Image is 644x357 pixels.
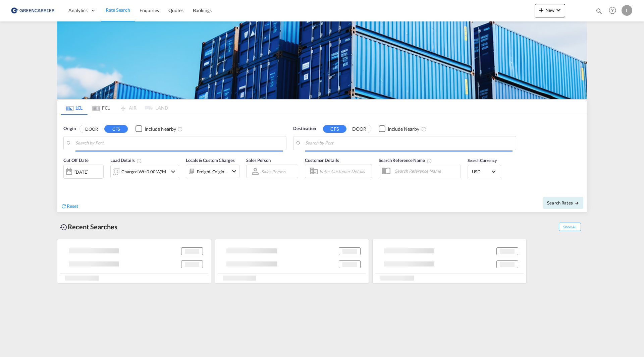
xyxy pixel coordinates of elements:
div: Include Nearby [145,126,176,132]
button: CFS [323,125,346,133]
span: Bookings [193,7,212,13]
span: Sales Person [246,158,271,163]
md-icon: icon-refresh [61,203,67,209]
input: Enter Customer Details [319,166,370,176]
span: Load Details [110,158,142,163]
md-icon: Your search will be saved by the below given name [427,158,432,164]
button: DOOR [347,125,371,133]
span: Show All [559,223,581,231]
button: icon-plus 400-fgNewicon-chevron-down [535,4,565,17]
md-pagination-wrapper: Use the left and right arrow keys to navigate between tabs [61,100,168,115]
md-icon: icon-chevron-down [230,167,238,175]
button: DOOR [80,125,103,133]
span: Origin [63,125,75,132]
span: Help [607,5,618,16]
span: Search Currency [468,158,497,163]
span: Locals & Custom Charges [186,158,235,163]
div: Include Nearby [388,126,419,132]
div: Charged Wt: 0.00 W/M [121,167,166,176]
input: Search Reference Name [391,166,461,176]
span: Search Reference Name [379,158,432,163]
md-icon: Unchecked: Ignores neighbouring ports when fetching rates.Checked : Includes neighbouring ports w... [177,126,183,132]
md-checkbox: Checkbox No Ink [136,125,176,132]
md-icon: icon-magnify [595,7,603,15]
md-select: Sales Person [261,167,286,176]
div: icon-refreshReset [61,203,78,210]
md-icon: icon-chevron-down [554,6,562,14]
md-icon: icon-arrow-right [575,201,579,205]
md-tab-item: LCL [61,100,88,115]
button: Search Ratesicon-arrow-right [543,197,583,209]
span: Quotes [168,7,183,13]
div: Charged Wt: 0.00 W/Micon-chevron-down [110,165,179,178]
span: New [537,7,562,13]
div: Freight Origin Destination [197,167,228,176]
md-icon: icon-chevron-down [169,168,177,176]
div: L [622,5,632,16]
md-select: Select Currency: $ USDUnited States Dollar [471,167,497,176]
span: USD [472,169,491,175]
md-checkbox: Checkbox No Ink [379,125,419,132]
md-icon: Unchecked: Ignores neighbouring ports when fetching rates.Checked : Includes neighbouring ports w... [421,126,427,132]
md-tab-item: FCL [88,100,114,115]
img: 609dfd708afe11efa14177256b0082fb.png [10,3,55,18]
div: Freight Origin Destinationicon-chevron-down [186,165,239,178]
md-icon: icon-plus 400-fg [537,6,545,14]
input: Search by Port [305,138,513,148]
button: CFS [104,125,128,133]
div: Help [607,5,622,17]
span: Customer Details [305,158,339,163]
input: Search by Port [75,138,283,148]
div: [DATE] [74,169,88,175]
span: Search Rates [547,200,579,205]
span: Destination [293,125,316,132]
div: icon-magnify [595,7,603,17]
md-datepicker: Select [63,178,68,187]
div: [DATE] [63,165,104,179]
span: Analytics [68,7,88,14]
span: Reset [67,203,78,209]
div: Origin DOOR CFS Checkbox No InkUnchecked: Ignores neighbouring ports when fetching rates.Checked ... [57,115,587,212]
md-icon: icon-backup-restore [60,223,68,231]
span: Enquiries [140,7,159,13]
md-icon: Chargeable Weight [137,158,142,164]
span: Cut Off Date [63,158,89,163]
div: Recent Searches [57,219,120,234]
span: Rate Search [106,7,130,13]
img: GreenCarrierFCL_LCL.png [57,21,587,99]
